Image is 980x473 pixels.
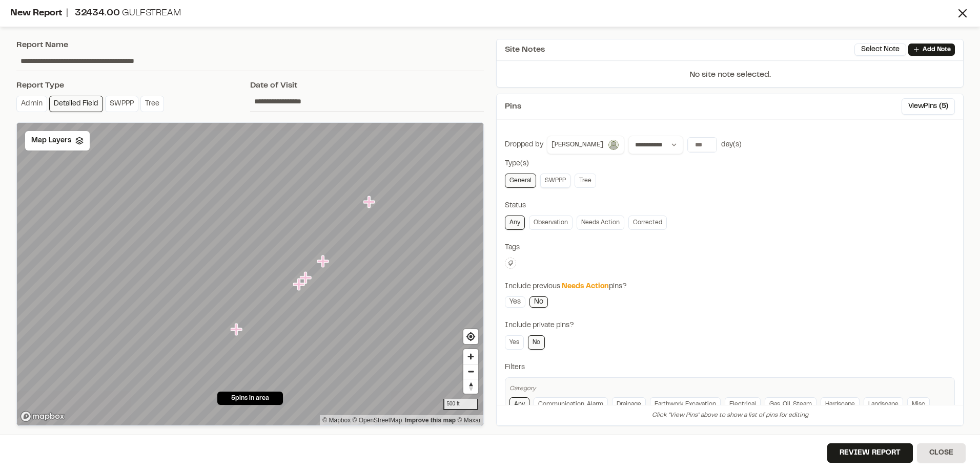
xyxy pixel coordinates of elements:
[854,44,906,56] button: Select Note
[607,139,620,151] img: Jeb Crews
[322,417,351,424] a: Mapbox
[827,443,913,463] button: Review Report
[505,257,516,269] button: Edit Tags
[505,200,955,211] div: Status
[16,79,250,92] div: Report Type
[75,9,120,17] span: 32434.00
[575,174,596,188] a: Tree
[562,284,609,290] span: Needs Action
[509,397,529,412] a: Any
[463,379,478,394] button: Reset bearing to north
[505,320,955,331] div: Include private pins?
[140,96,164,112] a: Tree
[497,69,963,87] p: No site note selected.
[405,417,456,424] a: Map feedback
[577,216,624,230] a: Needs Action
[721,139,742,150] div: day(s)
[505,139,543,150] div: Dropped by
[540,174,570,188] a: SWPPP
[528,335,545,350] a: No
[122,9,180,17] span: Gulfstream
[505,296,525,308] a: Yes
[463,349,478,364] button: Zoom in
[505,174,536,188] a: General
[505,281,955,292] div: Include previous pins?
[505,216,525,230] a: Any
[457,417,481,424] a: Maxar
[505,44,545,56] span: Site Notes
[16,39,484,51] div: Report Name
[300,271,313,285] div: Map marker
[250,79,484,92] div: Date of Visit
[443,399,479,410] div: 500 ft
[650,397,721,412] a: Earthwork Excavation
[765,397,816,412] a: Gas, Oil, Steam
[529,296,548,308] a: No
[907,397,930,412] a: Misc
[497,405,963,425] div: Click "View Pins" above to show a list of pins for editing
[505,242,955,253] div: Tags
[105,96,138,112] a: SWPPP
[231,394,269,403] span: 5 pins in area
[821,397,860,412] a: Hardscape
[10,7,955,20] div: New Report
[509,384,950,393] div: Category
[552,140,603,149] span: [PERSON_NAME]
[902,98,955,115] button: ViewPins (5)
[529,216,573,230] a: Observation
[353,417,402,424] a: OpenStreetMap
[293,278,307,291] div: Map marker
[917,443,966,463] button: Close
[505,335,524,350] a: Yes
[864,397,903,412] a: Landscape
[939,101,948,112] span: ( 5 )
[463,379,478,394] span: Reset bearing to north
[17,123,483,425] canvas: Map
[317,255,331,268] div: Map marker
[505,158,955,169] div: Type(s)
[547,136,624,154] button: [PERSON_NAME]
[923,45,951,54] p: Add Note
[505,362,955,373] div: Filters
[363,196,377,209] div: Map marker
[534,397,608,412] a: Communication, Alarm
[505,100,521,113] span: Pins
[463,329,478,344] button: Find my location
[231,323,244,336] div: Map marker
[612,397,646,412] a: Drainage
[725,397,761,412] a: Electrical
[463,364,478,379] button: Zoom out
[628,216,667,230] a: Corrected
